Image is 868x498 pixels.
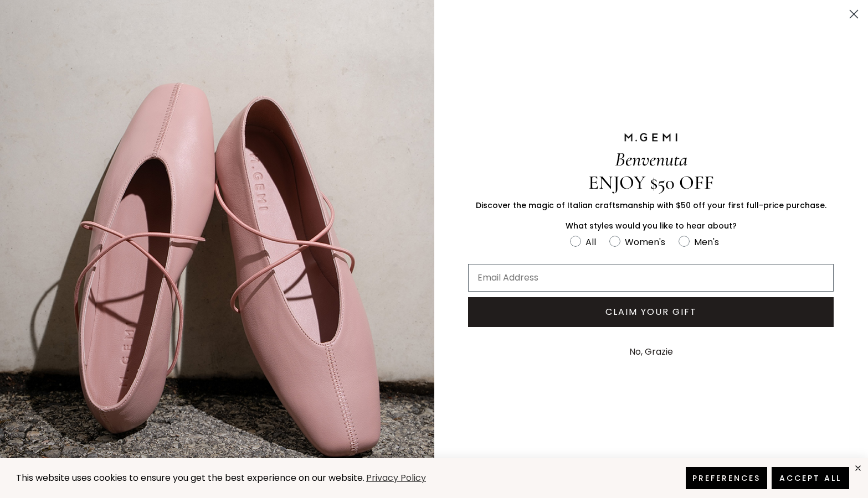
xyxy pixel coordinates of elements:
button: Accept All [772,467,849,489]
a: Privacy Policy (opens in a new tab) [364,471,428,485]
button: No, Grazie [624,338,679,366]
button: Close dialog [844,4,864,24]
button: Preferences [686,467,767,489]
span: This website uses cookies to ensure you get the best experience on our website. [16,471,364,484]
input: Email Address [468,264,834,292]
span: ENJOY $50 OFF [588,171,714,194]
div: close [854,464,862,473]
span: Benvenuta [615,148,687,171]
div: Men's [694,235,719,249]
div: All [585,235,596,249]
div: Women's [625,235,665,249]
span: Discover the magic of Italian craftsmanship with $50 off your first full-price purchase. [476,200,826,211]
img: M.GEMI [623,132,679,142]
button: CLAIM YOUR GIFT [468,297,834,327]
span: What styles would you like to hear about? [566,220,737,231]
